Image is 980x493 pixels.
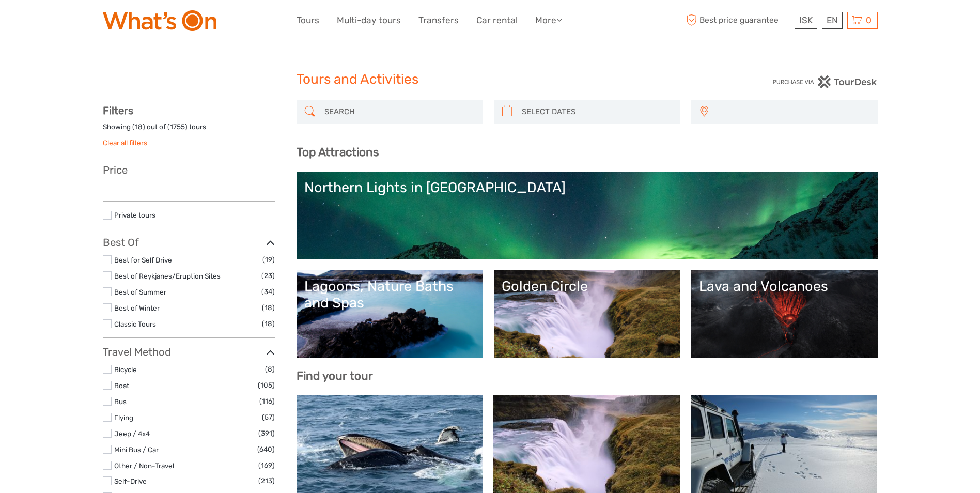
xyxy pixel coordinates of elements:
[103,122,275,138] div: Showing ( ) out of ( ) tours
[258,427,275,439] span: (391)
[114,365,137,374] a: Bicycle
[535,13,562,28] a: More
[262,254,275,266] span: (19)
[114,477,147,485] a: Self-Drive
[103,138,147,147] a: Clear all filters
[262,318,275,330] span: (18)
[297,71,684,88] h1: Tours and Activities
[258,475,275,487] span: (213)
[258,379,275,391] span: (105)
[337,13,401,28] a: Multi-day tours
[699,278,870,295] div: Lava and Volcanoes
[418,13,459,28] a: Transfers
[103,164,275,176] h3: Price
[114,429,150,438] a: Jeep / 4x4
[114,320,156,328] a: Classic Tours
[320,103,478,121] input: SEARCH
[103,236,275,249] h3: Best Of
[262,302,275,314] span: (18)
[518,103,675,121] input: SELECT DATES
[259,395,275,407] span: (116)
[262,411,275,423] span: (57)
[476,13,518,28] a: Car rental
[864,15,873,25] span: 0
[261,286,275,298] span: (34)
[103,104,133,117] strong: Filters
[114,211,155,219] a: Private tours
[114,272,221,280] a: Best of Reykjanes/Eruption Sites
[135,122,143,132] label: 18
[304,278,475,350] a: Lagoons, Nature Baths and Spas
[297,145,379,159] b: Top Attractions
[822,12,843,29] div: EN
[772,75,877,88] img: PurchaseViaTourDesk.png
[257,443,275,455] span: (640)
[114,304,160,312] a: Best of Winter
[114,445,159,454] a: Mini Bus / Car
[502,278,673,350] a: Golden Circle
[114,381,129,390] a: Boat
[258,459,275,471] span: (169)
[265,363,275,375] span: (8)
[304,179,870,196] div: Northern Lights in [GEOGRAPHIC_DATA]
[114,397,127,406] a: Bus
[684,12,792,29] span: Best price guarantee
[114,288,166,296] a: Best of Summer
[297,13,319,28] a: Tours
[502,278,673,295] div: Golden Circle
[297,369,373,383] b: Find your tour
[114,256,172,264] a: Best for Self Drive
[304,179,870,252] a: Northern Lights in [GEOGRAPHIC_DATA]
[170,122,185,132] label: 1755
[261,270,275,282] span: (23)
[103,346,275,358] h3: Travel Method
[799,15,813,25] span: ISK
[304,278,475,312] div: Lagoons, Nature Baths and Spas
[103,10,216,31] img: What's On
[114,461,174,470] a: Other / Non-Travel
[114,413,133,422] a: Flying
[699,278,870,350] a: Lava and Volcanoes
